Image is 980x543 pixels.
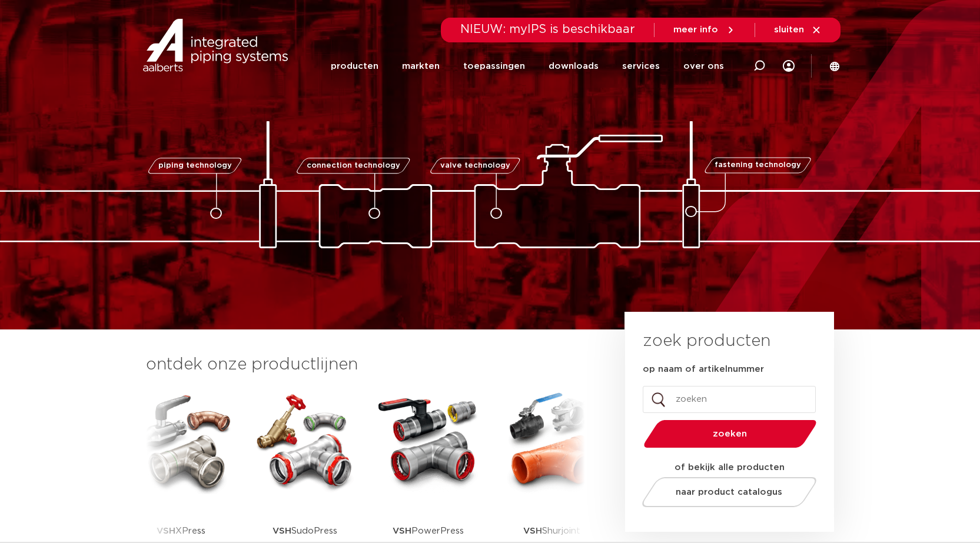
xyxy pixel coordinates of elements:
a: over ons [683,44,724,89]
strong: VSH [157,527,175,535]
a: services [622,44,660,89]
strong: VSH [523,527,542,535]
span: sluiten [774,25,804,34]
label: op naam of artikelnummer [643,364,764,375]
a: meer info [673,25,736,35]
strong: of bekijk alle producten [675,463,785,472]
span: fastening technology [715,162,801,169]
span: NIEUW: myIPS is beschikbaar [460,24,635,35]
a: markten [402,44,440,89]
span: connection technology [306,162,400,169]
a: downloads [549,44,599,89]
a: producten [331,44,378,89]
span: valve technology [440,162,510,169]
strong: VSH [393,527,411,535]
input: zoeken [643,386,816,413]
h3: zoek producten [643,329,770,353]
button: zoeken [639,419,821,449]
a: toepassingen [463,44,525,89]
a: naar product catalogus [639,477,819,507]
span: naar product catalogus [676,488,782,497]
h3: ontdek onze productlijnen [146,353,585,377]
span: meer info [673,25,718,34]
span: piping technology [158,162,232,169]
strong: VSH [273,527,291,535]
span: zoeken [674,429,786,438]
a: sluiten [774,25,822,35]
nav: Menu [331,44,724,89]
